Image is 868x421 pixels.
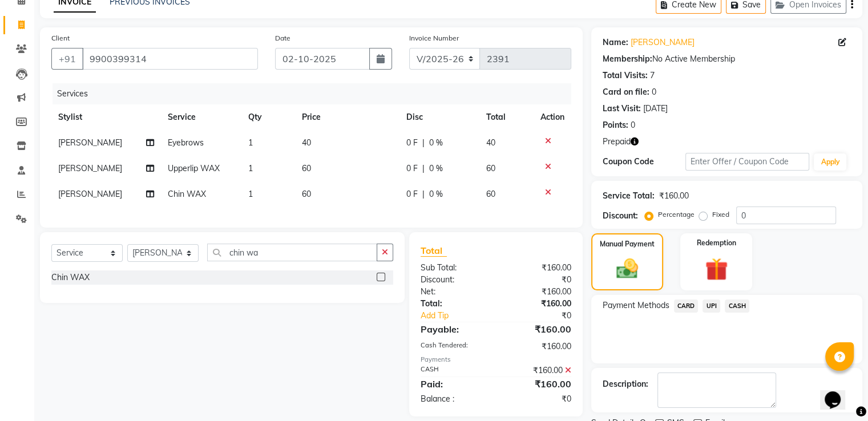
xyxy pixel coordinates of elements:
div: Description: [603,378,648,390]
div: ₹0 [496,274,580,286]
div: ₹160.00 [496,377,580,391]
div: CASH [412,365,496,377]
div: ₹160.00 [496,298,580,310]
div: [DATE] [643,103,668,115]
div: Payments [421,355,571,365]
iframe: chat widget [820,375,857,410]
div: Points: [603,119,628,131]
span: 1 [248,163,253,173]
div: Paid: [412,377,496,391]
span: Total [421,245,447,257]
th: Total [479,104,534,130]
img: _cash.svg [609,256,645,281]
label: Fixed [712,209,729,220]
div: ₹160.00 [496,286,580,298]
div: Balance : [412,393,496,405]
span: 60 [486,163,495,173]
th: Stylist [51,104,161,130]
span: | [422,188,425,200]
span: 1 [248,189,253,199]
div: ₹160.00 [496,341,580,353]
div: ₹0 [496,393,580,405]
label: Percentage [658,209,695,220]
div: ₹160.00 [496,262,580,274]
span: Chin WAX [168,189,206,199]
span: 40 [302,137,311,148]
div: ₹0 [510,310,579,322]
div: 0 [652,86,656,98]
span: 1 [248,137,253,148]
div: ₹160.00 [659,190,689,202]
button: Apply [814,153,846,171]
div: Services [53,83,580,104]
span: Prepaid [603,136,631,148]
img: _gift.svg [698,255,735,284]
div: Discount: [412,274,496,286]
div: Service Total: [603,190,655,202]
button: +91 [51,48,83,70]
span: | [422,163,425,175]
span: 0 % [429,163,443,175]
label: Redemption [697,238,736,248]
div: Coupon Code [603,156,685,168]
div: ₹160.00 [496,365,580,377]
span: 0 F [406,188,418,200]
span: [PERSON_NAME] [58,189,122,199]
th: Qty [241,104,295,130]
th: Disc [399,104,479,130]
span: 0 F [406,163,418,175]
span: CASH [725,299,749,313]
span: 0 % [429,188,443,200]
span: | [422,137,425,149]
div: Name: [603,37,628,48]
div: Total: [412,298,496,310]
span: 0 F [406,137,418,149]
div: Last Visit: [603,103,641,115]
span: [PERSON_NAME] [58,137,122,148]
div: 7 [650,70,655,82]
a: Add Tip [412,310,510,322]
label: Invoice Number [409,33,459,43]
div: Card on file: [603,86,649,98]
input: Search or Scan [207,244,377,261]
span: Payment Methods [603,299,669,311]
div: ₹160.00 [496,322,580,336]
span: 40 [486,137,495,148]
div: Chin WAX [51,272,90,284]
th: Service [161,104,241,130]
span: Eyebrows [168,137,204,148]
input: Search by Name/Mobile/Email/Code [82,48,258,70]
label: Date [275,33,290,43]
label: Client [51,33,70,43]
label: Manual Payment [600,239,655,249]
div: Membership: [603,53,652,65]
a: [PERSON_NAME] [631,37,695,48]
div: Net: [412,286,496,298]
div: Payable: [412,322,496,336]
span: 0 % [429,137,443,149]
span: 60 [302,189,311,199]
input: Enter Offer / Coupon Code [685,153,810,171]
span: 60 [486,189,495,199]
div: 0 [631,119,635,131]
span: [PERSON_NAME] [58,163,122,173]
span: UPI [703,299,720,313]
div: Total Visits: [603,70,648,82]
div: Sub Total: [412,262,496,274]
div: Cash Tendered: [412,341,496,353]
span: 60 [302,163,311,173]
th: Price [295,104,399,130]
div: Discount: [603,210,638,222]
span: Upperlip WAX [168,163,220,173]
div: No Active Membership [603,53,851,65]
span: CARD [674,299,699,313]
th: Action [534,104,571,130]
